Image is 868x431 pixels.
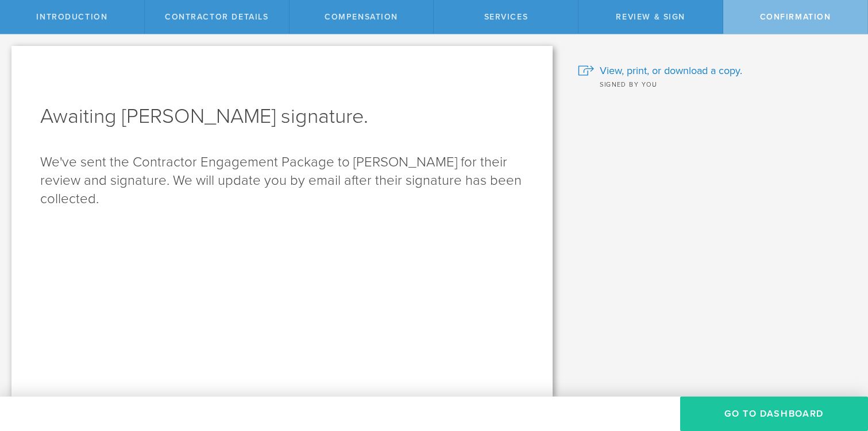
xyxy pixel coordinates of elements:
span: Contractor details [165,12,269,22]
span: View, print, or download a copy. [600,63,742,78]
span: Review & sign [616,12,685,22]
button: Go To Dashboard [680,397,868,431]
span: Introduction [36,12,107,22]
span: Confirmation [760,12,831,22]
div: Signed by you [578,78,851,90]
span: Services [484,12,528,22]
h1: Awaiting [PERSON_NAME] signature. [40,103,524,130]
p: We've sent the Contractor Engagement Package to [PERSON_NAME] for their review and signature. We ... [40,153,524,208]
span: Compensation [325,12,398,22]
